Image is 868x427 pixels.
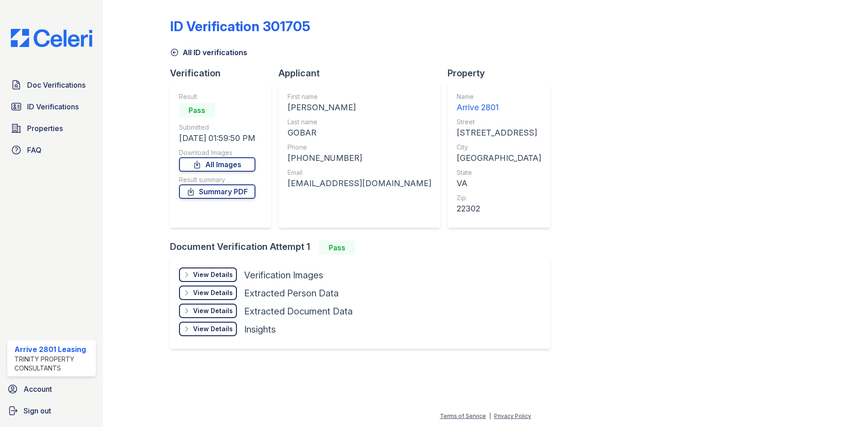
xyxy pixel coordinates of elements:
div: [DATE] 01:59:50 PM [179,132,255,145]
div: [EMAIL_ADDRESS][DOMAIN_NAME] [288,177,431,190]
div: [PHONE_NUMBER] [288,152,431,164]
div: Pass [319,240,355,255]
div: View Details [193,270,233,279]
div: GOBAR [288,127,431,139]
div: VA [457,177,541,190]
div: Trinity Property Consultants [14,355,92,373]
div: Extracted Document Data [244,305,353,318]
a: Sign out [4,402,99,420]
div: Submitted [179,123,255,132]
a: Privacy Policy [494,413,531,419]
a: All ID verifications [170,47,247,58]
div: Applicant [278,67,448,80]
div: View Details [193,288,233,297]
div: Result [179,92,255,101]
div: [PERSON_NAME] [288,101,431,114]
div: Arrive 2801 [457,101,541,114]
div: View Details [193,324,233,333]
div: Insights [244,323,276,336]
div: Street [457,117,541,127]
img: CE_Logo_Blue-a8612792a0a2168367f1c8372b55b34899dd931a85d93a1a3d3e32e68fde9ad4.png [4,29,99,47]
a: Account [4,380,99,398]
div: View Details [193,306,233,315]
div: City [457,143,541,152]
div: Extracted Person Data [244,287,339,300]
span: ID Verifications [27,101,79,112]
div: | [489,413,491,419]
a: Summary PDF [179,184,255,199]
span: Doc Verifications [27,80,85,90]
a: ID Verifications [7,98,96,116]
div: Name [457,92,541,101]
a: Properties [7,119,96,137]
div: Last name [288,117,431,127]
div: Email [288,168,431,177]
div: State [457,168,541,177]
span: Sign out [24,405,51,416]
div: Arrive 2801 Leasing [14,344,92,355]
a: FAQ [7,141,96,159]
div: [STREET_ADDRESS] [457,127,541,139]
span: Account [24,384,52,394]
a: Doc Verifications [7,76,96,94]
div: Pass [179,103,215,117]
div: Document Verification Attempt 1 [170,240,557,255]
div: 22302 [457,202,541,215]
div: Property [448,67,557,80]
span: Properties [27,123,63,134]
div: Result summary [179,175,255,184]
div: Phone [288,143,431,152]
div: Verification [170,67,278,80]
div: Verification Images [244,269,323,282]
a: Name Arrive 2801 [457,92,541,114]
a: Terms of Service [440,413,486,419]
div: ID Verification 301705 [170,18,310,34]
span: FAQ [27,145,42,155]
a: All Images [179,157,255,172]
div: First name [288,92,431,101]
div: [GEOGRAPHIC_DATA] [457,152,541,164]
div: Zip [457,193,541,202]
div: Download Images [179,148,255,157]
